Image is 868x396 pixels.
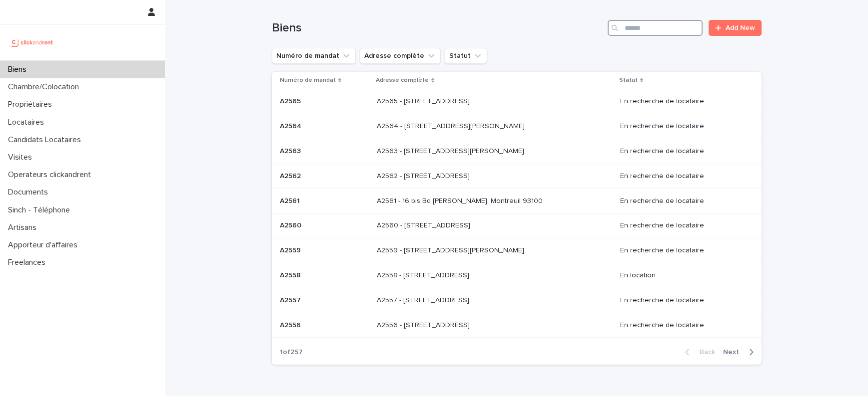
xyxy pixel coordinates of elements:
[620,97,746,106] p: En recherche de locataire
[272,288,762,313] tr: A2557A2557 A2557 - [STREET_ADDRESS]A2557 - [STREET_ADDRESS] En recherche de locataire
[4,65,34,74] p: Biens
[272,213,762,238] tr: A2560A2560 A2560 - [STREET_ADDRESS]A2560 - [STREET_ADDRESS] En recherche de locataire
[272,340,311,365] p: 1 of 257
[377,95,472,106] p: A2565 - [STREET_ADDRESS]
[377,269,471,280] p: A2558 - [STREET_ADDRESS]
[280,219,303,230] p: A2560
[280,170,303,181] p: A2562
[272,21,604,35] h1: Biens
[619,75,638,86] p: Statut
[620,296,746,305] p: En recherche de locataire
[280,95,303,106] p: A2565
[620,246,746,255] p: En recherche de locataire
[620,221,746,230] p: En recherche de locataire
[620,197,746,205] p: En recherche de locataire
[280,269,303,280] p: A2558
[4,205,78,215] p: Sinch - Téléphone
[694,349,715,356] span: Back
[4,223,44,232] p: Artisans
[360,48,441,64] button: Adresse complète
[620,147,746,156] p: En recherche de locataire
[4,82,87,92] p: Chambre/Colocation
[620,172,746,181] p: En recherche de locataire
[4,258,53,267] p: Freelances
[272,89,762,114] tr: A2565A2565 A2565 - [STREET_ADDRESS]A2565 - [STREET_ADDRESS] En recherche de locataire
[4,100,60,109] p: Propriétaires
[723,349,745,356] span: Next
[272,189,762,213] tr: A2561A2561 A2561 - 16 bis Bd [PERSON_NAME], Montreuil 93100A2561 - 16 bis Bd [PERSON_NAME], Montr...
[677,348,719,357] button: Back
[280,294,303,305] p: A2557
[272,164,762,189] tr: A2562A2562 A2562 - [STREET_ADDRESS]A2562 - [STREET_ADDRESS] En recherche de locataire
[280,244,303,255] p: A2559
[608,20,703,36] input: Search
[280,195,302,205] p: A2561
[376,75,429,86] p: Adresse complète
[280,120,303,131] p: A2564
[280,75,336,86] p: Numéro de mandat
[4,118,52,127] p: Locataires
[4,188,56,197] p: Documents
[377,244,526,255] p: A2559 - [STREET_ADDRESS][PERSON_NAME]
[272,238,762,263] tr: A2559A2559 A2559 - [STREET_ADDRESS][PERSON_NAME]A2559 - [STREET_ADDRESS][PERSON_NAME] En recherch...
[272,313,762,338] tr: A2556A2556 A2556 - [STREET_ADDRESS]A2556 - [STREET_ADDRESS] En recherche de locataire
[8,32,56,52] img: UCB0brd3T0yccxBKYDjQ
[280,319,303,330] p: A2556
[620,271,746,280] p: En location
[377,170,472,181] p: A2562 - [STREET_ADDRESS]
[377,195,545,205] p: A2561 - 16 bis Bd [PERSON_NAME], Montreuil 93100
[272,139,762,164] tr: A2563A2563 A2563 - [STREET_ADDRESS][PERSON_NAME]A2563 - [STREET_ADDRESS][PERSON_NAME] En recherch...
[4,240,85,250] p: Apporteur d'affaires
[726,24,755,31] span: Add New
[280,145,303,156] p: A2563
[709,20,761,36] a: Add New
[620,122,746,131] p: En recherche de locataire
[445,48,487,64] button: Statut
[377,120,527,131] p: A2564 - [STREET_ADDRESS][PERSON_NAME]
[377,219,472,230] p: A2560 - [STREET_ADDRESS]
[377,319,472,330] p: A2556 - [STREET_ADDRESS]
[4,135,89,145] p: Candidats Locataires
[719,348,762,357] button: Next
[4,170,99,180] p: Operateurs clickandrent
[377,294,471,305] p: A2557 - [STREET_ADDRESS]
[620,321,746,330] p: En recherche de locataire
[272,114,762,139] tr: A2564A2564 A2564 - [STREET_ADDRESS][PERSON_NAME]A2564 - [STREET_ADDRESS][PERSON_NAME] En recherch...
[272,263,762,288] tr: A2558A2558 A2558 - [STREET_ADDRESS]A2558 - [STREET_ADDRESS] En location
[377,145,526,156] p: A2563 - 781 Avenue de Monsieur Teste, Montpellier 34070
[272,48,356,64] button: Numéro de mandat
[4,153,40,162] p: Visites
